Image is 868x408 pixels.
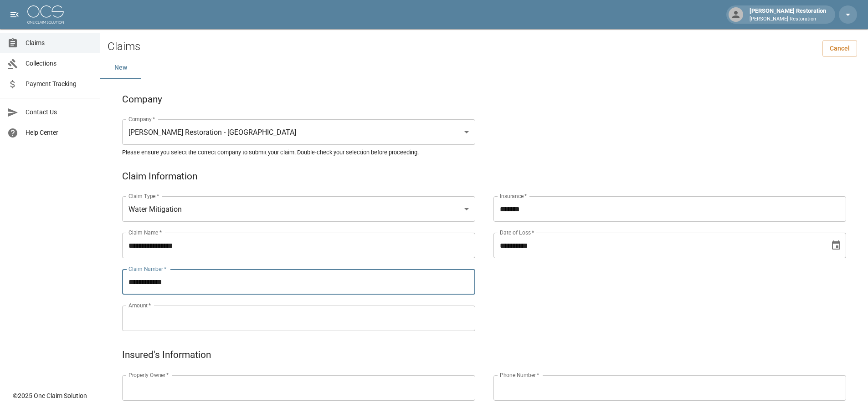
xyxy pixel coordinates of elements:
[108,40,140,53] h2: Claims
[26,107,92,117] span: Contact Us
[122,148,846,156] h5: Please ensure you select the correct company to submit your claim. Double-check your selection be...
[26,128,92,138] span: Help Center
[128,301,151,309] label: Amount
[750,15,826,23] p: [PERSON_NAME] Restoration
[122,119,475,145] div: [PERSON_NAME] Restoration - [GEOGRAPHIC_DATA]
[746,6,830,23] div: [PERSON_NAME] Restoration
[827,236,845,255] button: Choose date, selected date is Aug 9, 2025
[26,38,92,48] span: Claims
[26,59,92,68] span: Collections
[128,371,169,379] label: Property Owner
[128,265,166,273] label: Claim Number
[128,192,159,200] label: Claim Type
[27,5,64,24] img: ocs-logo-white-transparent.png
[122,196,475,222] div: Water Mitigation
[500,192,527,200] label: Insurance
[500,229,534,236] label: Date of Loss
[128,115,155,123] label: Company
[100,57,141,79] button: New
[822,40,857,57] a: Cancel
[128,229,162,236] label: Claim Name
[26,79,92,89] span: Payment Tracking
[100,57,868,79] div: dynamic tabs
[500,371,539,379] label: Phone Number
[13,391,87,400] div: © 2025 One Claim Solution
[5,5,24,24] button: open drawer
